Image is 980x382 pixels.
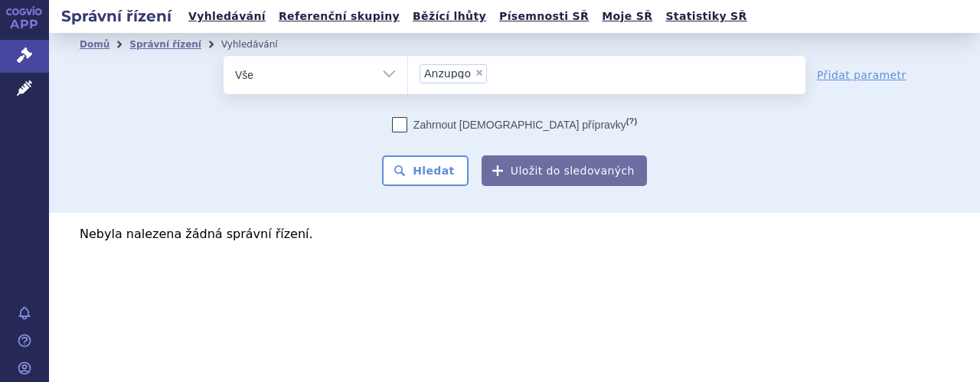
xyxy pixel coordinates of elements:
[49,5,184,27] h2: Správní řízení
[80,228,949,240] p: Nebyla nalezena žádná správní řízení.
[424,68,471,79] span: Anzupgo
[129,39,201,50] a: Správní řízení
[817,67,906,83] a: Přidat parametr
[408,6,491,27] a: Běžící lhůty
[626,116,637,126] abbr: (?)
[475,68,484,77] span: ×
[184,6,270,27] a: Vyhledávání
[274,6,404,27] a: Referenční skupiny
[221,33,298,56] li: Vyhledávání
[495,6,593,27] a: Písemnosti SŘ
[80,39,109,50] a: Domů
[382,155,469,186] button: Hledat
[597,6,657,27] a: Moje SŘ
[492,64,500,83] input: Anzupgo
[482,155,647,186] button: Uložit do sledovaných
[661,6,751,27] a: Statistiky SŘ
[392,117,637,132] label: Zahrnout [DEMOGRAPHIC_DATA] přípravky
